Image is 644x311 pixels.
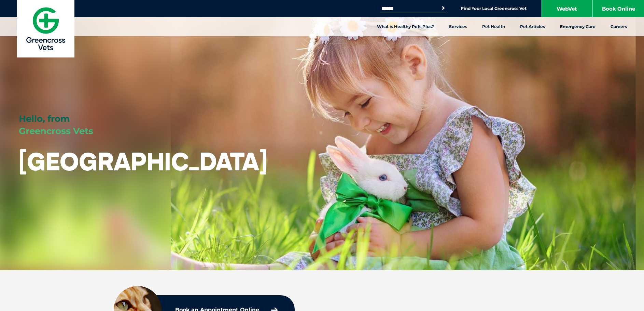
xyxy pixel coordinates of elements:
a: Find Your Local Greencross Vet [461,6,527,11]
a: Services [442,17,475,36]
span: Hello, from [19,113,70,124]
a: What is Healthy Pets Plus? [369,17,442,36]
a: Careers [603,17,634,36]
span: Greencross Vets [19,126,93,137]
a: Emergency Care [552,17,603,36]
a: Pet Articles [513,17,552,36]
h1: [GEOGRAPHIC_DATA] [19,148,267,175]
button: Search [440,5,447,12]
a: Pet Health [475,17,513,36]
